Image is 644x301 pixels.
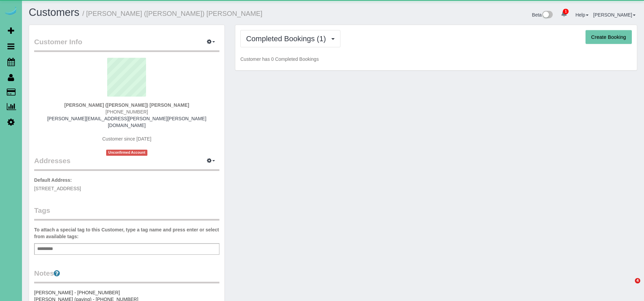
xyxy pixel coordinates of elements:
[34,268,219,283] legend: Notes
[4,7,18,16] img: Automaid Logo
[621,278,637,294] iframe: Intercom live chat
[586,30,632,44] button: Create Booking
[82,10,263,17] small: / [PERSON_NAME] ([PERSON_NAME]) [PERSON_NAME]
[34,186,81,191] span: [STREET_ADDRESS]
[34,205,219,221] legend: Tags
[64,102,189,108] strong: [PERSON_NAME] ([PERSON_NAME]) [PERSON_NAME]
[29,6,79,18] a: Customers
[532,12,553,18] a: Beta
[34,37,219,52] legend: Customer Info
[47,116,207,128] a: [PERSON_NAME][EMAIL_ADDRESS][PERSON_NAME][PERSON_NAME][DOMAIN_NAME]
[105,109,148,115] span: [PHONE_NUMBER]
[106,150,147,155] span: Unconfirmed Account
[542,11,553,20] img: New interface
[240,56,632,62] p: Customer has 0 Completed Bookings
[563,9,569,14] span: 1
[102,136,151,142] span: Customer since [DATE]
[635,278,640,283] span: 4
[557,7,571,22] a: 1
[34,177,72,183] label: Default Address:
[593,12,636,18] a: [PERSON_NAME]
[575,12,589,18] a: Help
[34,226,219,240] label: To attach a special tag to this Customer, type a tag name and press enter or select from availabl...
[240,30,340,47] button: Completed Bookings (1)
[246,34,329,43] span: Completed Bookings (1)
